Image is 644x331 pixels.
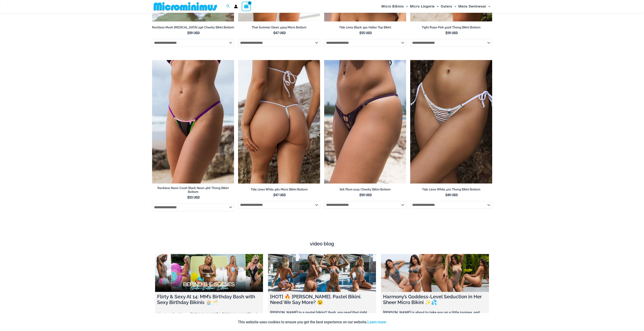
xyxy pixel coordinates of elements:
[238,188,320,191] h2: Tide Lines White 480 Micro Bikini Bottom
[187,196,200,199] bdi: 53 USD
[458,1,486,12] span: Mens Swimwear
[238,26,320,29] h2: That Summer Dawn 4309 Micro Bottom
[359,31,361,35] span: $
[359,193,372,197] bdi: 59 USD
[380,1,492,12] nav: Site Navigation
[410,60,492,183] a: Tide Lines White 470 Thong 01Tide Lines White 470 Thong 02Tide Lines White 470 Thong 02
[238,188,320,193] a: Tide Lines White 480 Micro Bikini Bottom
[187,196,189,199] span: $
[445,31,447,35] span: $
[445,31,458,35] bdi: 59 USD
[410,26,492,29] h2: Tight Rope Pink 4228 Thong Bikini Bottom
[238,60,320,183] img: Tide Lines White 480 Micro 02
[445,193,458,197] bdi: 49 USD
[238,26,320,31] a: That Summer Dawn 4309 Micro Bottom
[152,60,234,183] img: Reckless Neon Crush Black Neon 466 Thong 01
[389,317,406,327] button: Accept
[404,1,408,12] span: Menu Toggle
[410,188,492,191] h2: Tide Lines White 470 Thong Bikini Bottom
[435,1,439,12] span: Menu Toggle
[410,60,492,183] img: Tide Lines White 470 Thong 01
[273,193,286,197] bdi: 47 USD
[242,2,251,11] a: View Shopping Cart, empty
[383,294,487,306] h4: Harmony’s Goddess-Level Seduction in Her Sheer Micro Bikini ✨💦
[324,60,406,183] img: Link Plum 2031 Cheeky 03
[367,320,386,324] a: Learn more
[380,1,409,12] a: Micro BikinisMenu ToggleMenu Toggle
[234,5,238,8] a: Account icon link
[445,193,447,197] span: $
[238,60,320,183] a: Tide Lines White 480 Micro 01Tide Lines White 480 Micro 02Tide Lines White 480 Micro 02
[187,31,189,35] span: $
[381,1,404,12] span: Micro Bikinis
[324,26,406,31] a: Tide Lines Black 350 Halter Top Bikini
[152,26,234,29] h2: Reckless Mesh [MEDICAL_DATA] 296 Cheeky Bikini Bottom
[409,1,440,12] a: Micro LingerieMenu ToggleMenu Toggle
[410,188,492,193] a: Tide Lines White 470 Thong Bikini Bottom
[452,1,456,12] span: Menu Toggle
[155,241,489,247] h4: video blog
[152,186,234,194] h2: Reckless Neon Crush Black Neon 466 Thong Bikini Bottom
[157,294,261,306] h4: Flirty & Sexy At 14: MM’s Birthday Bash with Sexy Birthday Bikinis 🧁🥂
[270,294,374,306] h4: [HOT] 🔥 [PERSON_NAME]. Pastel Bikini. Need We Say More? 😉
[152,60,234,183] a: Reckless Neon Crush Black Neon 466 Thong 01Reckless Neon Crush Black Neon 466 Thong 03Reckless Ne...
[152,26,234,31] a: Reckless Mesh [MEDICAL_DATA] 296 Cheeky Bikini Bottom
[410,1,435,12] span: Micro Lingerie
[457,1,491,12] a: Mens SwimwearMenu ToggleMenu Toggle
[152,2,219,11] img: MM SHOP LOGO FLAT
[410,26,492,31] a: Tight Rope Pink 4228 Thong Bikini Bottom
[441,1,452,12] span: Outers
[359,31,372,35] bdi: 55 USD
[359,193,361,197] span: $
[273,193,275,197] span: $
[486,1,490,12] span: Menu Toggle
[226,4,230,9] a: Search icon link
[324,188,406,191] h2: link Plum 2031 Cheeky Bikini Bottom
[324,26,406,29] h2: Tide Lines Black 350 Halter Top Bikini
[324,60,406,183] a: Link Plum 2031 Cheeky 03Link Plum 2031 Cheeky 04Link Plum 2031 Cheeky 04
[152,186,234,195] a: Reckless Neon Crush Black Neon 466 Thong Bikini Bottom
[273,31,286,35] bdi: 47 USD
[324,188,406,193] a: link Plum 2031 Cheeky Bikini Bottom
[238,319,386,325] p: This website uses cookies to ensure you get the best experience on our website.
[273,31,275,35] span: $
[440,1,457,12] a: OutersMenu ToggleMenu Toggle
[187,31,200,35] bdi: 59 USD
